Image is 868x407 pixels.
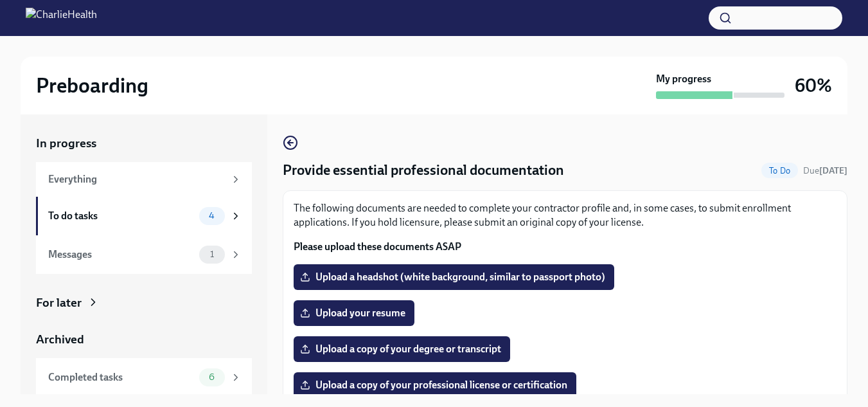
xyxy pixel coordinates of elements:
[36,197,252,235] a: To do tasks4
[795,74,832,97] h3: 60%
[202,249,222,259] span: 1
[294,300,414,326] label: Upload your resume
[656,72,711,86] strong: My progress
[803,165,847,176] span: Due
[36,294,252,311] a: For later
[36,294,82,311] div: For later
[36,358,252,397] a: Completed tasks6
[48,370,194,384] div: Completed tasks
[201,372,222,382] span: 6
[819,165,847,176] strong: [DATE]
[294,264,614,290] label: Upload a headshot (white background, similar to passport photo)
[294,240,461,253] strong: Please upload these documents ASAP
[48,209,194,223] div: To do tasks
[48,172,225,186] div: Everything
[294,201,837,230] p: The following documents are needed to complete your contractor profile and, in some cases, to sub...
[294,372,576,398] label: Upload a copy of your professional license or certification
[803,165,847,177] span: October 15th, 2025 06:00
[303,379,567,392] span: Upload a copy of your professional license or certification
[303,307,405,320] span: Upload your resume
[36,73,148,98] h2: Preboarding
[303,271,605,284] span: Upload a headshot (white background, similar to passport photo)
[303,343,501,356] span: Upload a copy of your degree or transcript
[201,211,222,221] span: 4
[26,8,97,28] img: CharlieHealth
[294,336,510,362] label: Upload a copy of your degree or transcript
[283,161,564,180] h4: Provide essential professional documentation
[36,135,252,152] a: In progress
[36,331,252,348] a: Archived
[48,248,194,262] div: Messages
[761,166,798,176] span: To Do
[36,162,252,197] a: Everything
[36,235,252,274] a: Messages1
